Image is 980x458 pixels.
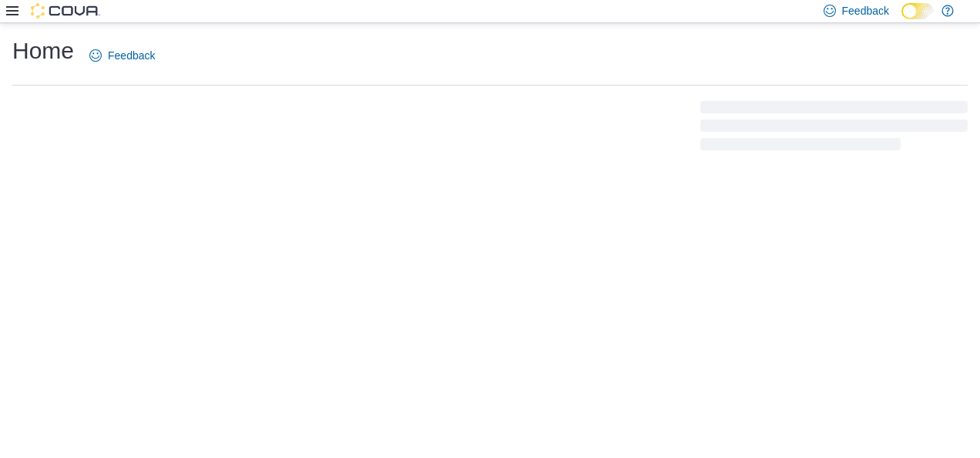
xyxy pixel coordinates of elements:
[12,35,74,66] h1: Home
[83,40,161,71] a: Feedback
[700,104,968,153] span: Loading
[842,3,889,19] span: Feedback
[31,3,100,19] img: Cova
[901,3,934,19] input: Dark Mode
[901,19,902,20] span: Dark Mode
[108,48,155,63] span: Feedback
